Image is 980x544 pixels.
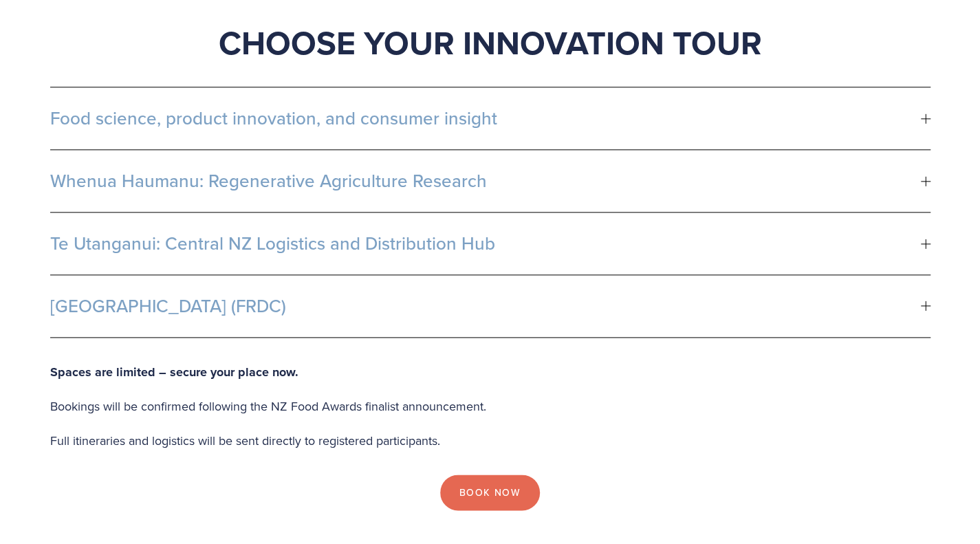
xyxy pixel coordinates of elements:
[50,108,921,129] span: Food science, product innovation, and consumer insight
[50,395,930,417] p: Bookings will be confirmed following the NZ Food Awards finalist announcement.
[50,296,921,316] span: [GEOGRAPHIC_DATA] (FRDC)
[50,171,921,191] span: Whenua Haumanu: Regenerative Agriculture Research
[50,87,930,149] button: Food science, product innovation, and consumer insight
[50,22,930,63] h1: Choose Your Innovation Tour
[50,213,930,274] button: Te Utanganui: Central NZ Logistics and Distribution Hub
[50,275,930,337] button: [GEOGRAPHIC_DATA] (FRDC)
[50,150,930,212] button: Whenua Haumanu: Regenerative Agriculture Research
[50,363,298,381] strong: Spaces are limited – secure your place now.
[50,430,930,452] p: Full itineraries and logistics will be sent directly to registered participants.
[440,475,540,510] a: Book Now
[50,233,921,254] span: Te Utanganui: Central NZ Logistics and Distribution Hub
